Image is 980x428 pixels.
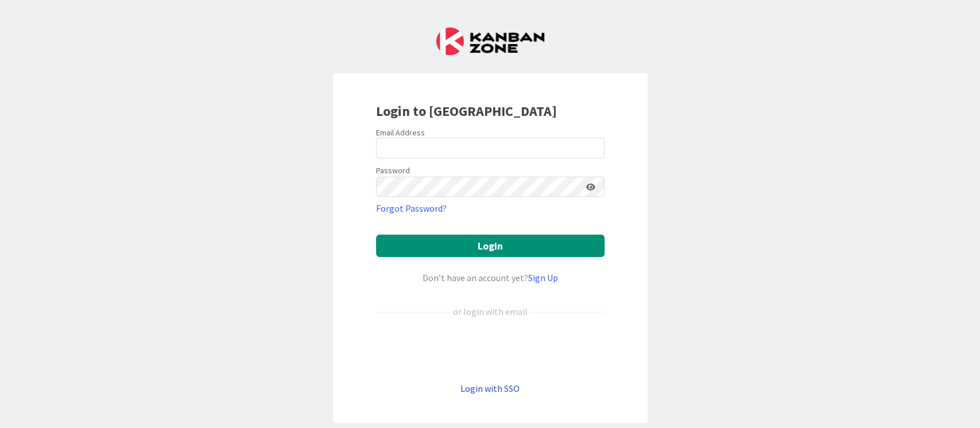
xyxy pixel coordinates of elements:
[376,127,425,138] label: Email Address
[370,337,610,363] iframe: Sign in with Google Button
[376,201,447,215] a: Forgot Password?
[376,102,557,120] b: Login to [GEOGRAPHIC_DATA]
[460,383,520,394] a: Login with SSO
[376,235,605,257] button: Login
[450,305,530,318] div: or login with email
[376,165,410,177] label: Password
[528,272,558,283] a: Sign Up
[376,271,605,285] div: Don’t have an account yet?
[436,28,544,55] img: Kanban Zone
